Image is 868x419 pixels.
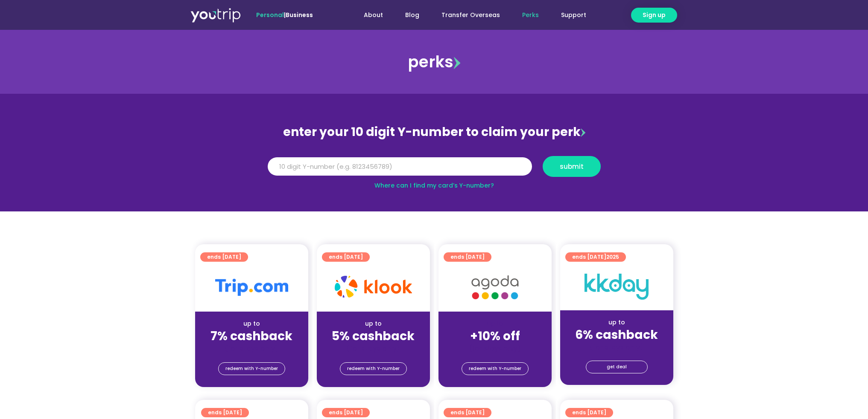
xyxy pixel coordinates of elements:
[202,319,301,328] div: up to
[444,252,491,262] a: ends [DATE]
[560,163,584,170] span: submit
[567,343,666,352] div: (for stays only)
[572,252,619,262] span: ends [DATE]
[444,408,491,417] a: ends [DATE]
[470,328,520,344] strong: +10% off
[324,344,423,353] div: (for stays only)
[322,408,370,417] a: ends [DATE]
[586,361,648,373] a: get deal
[430,7,511,23] a: Transfer Overseas
[268,156,601,183] form: Y Number
[575,327,658,343] strong: 6% cashback
[543,156,601,177] button: submit
[469,363,521,375] span: redeem with Y-number
[511,7,550,23] a: Perks
[374,181,494,190] a: Where can I find my card’s Y-number?
[353,7,394,23] a: About
[329,252,363,262] span: ends [DATE]
[394,7,430,23] a: Blog
[450,408,485,417] span: ends [DATE]
[631,8,677,23] a: Sign up
[286,11,313,19] a: Business
[572,408,606,417] span: ends [DATE]
[263,121,605,143] div: enter your 10 digit Y-number to claim your perk
[607,361,627,373] span: get deal
[487,319,503,328] span: up to
[336,7,597,23] nav: Menu
[324,319,423,328] div: up to
[200,252,248,262] a: ends [DATE]
[208,408,242,417] span: ends [DATE]
[445,344,545,353] div: (for stays only)
[256,11,284,19] span: Personal
[268,157,532,176] input: 10 digit Y-number (e.g. 8123456789)
[550,7,597,23] a: Support
[218,362,285,375] a: redeem with Y-number
[207,252,241,262] span: ends [DATE]
[225,363,278,375] span: redeem with Y-number
[565,252,626,262] a: ends [DATE]2025
[340,362,407,375] a: redeem with Y-number
[202,344,301,353] div: (for stays only)
[606,253,619,260] span: 2025
[256,11,313,19] span: |
[329,408,363,417] span: ends [DATE]
[201,408,249,417] a: ends [DATE]
[322,252,370,262] a: ends [DATE]
[332,328,415,344] strong: 5% cashback
[462,362,529,375] a: redeem with Y-number
[565,408,613,417] a: ends [DATE]
[347,363,400,375] span: redeem with Y-number
[210,328,292,344] strong: 7% cashback
[450,252,485,262] span: ends [DATE]
[567,318,666,327] div: up to
[643,11,666,20] span: Sign up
